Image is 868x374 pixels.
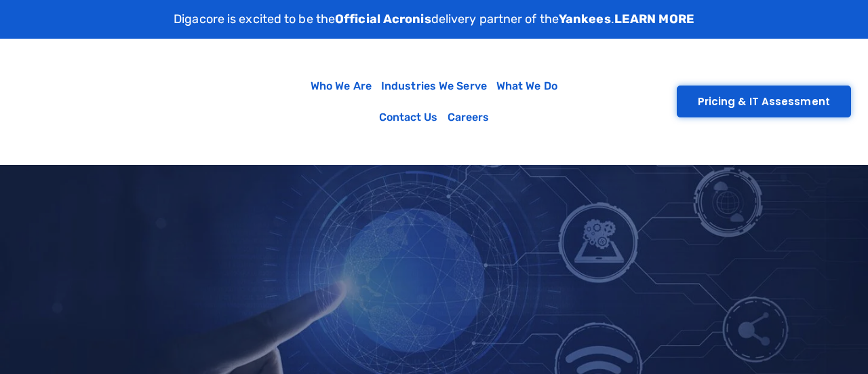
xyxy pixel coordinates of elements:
img: Digacore Logo [24,45,288,157]
strong: Yankees [559,12,611,26]
a: Who We Are [306,71,376,102]
a: Contact Us [374,102,443,133]
a: Careers [443,102,494,133]
nav: Menu [295,71,573,133]
a: Pricing & IT Assessment [677,86,851,117]
a: What We Do [492,71,562,102]
a: Industries We Serve [376,71,492,102]
a: LEARN MORE [614,12,694,26]
strong: Official Acronis [335,12,431,26]
span: Pricing & IT Assessment [698,96,830,107]
p: Digacore is excited to be the delivery partner of the . [174,10,694,29]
